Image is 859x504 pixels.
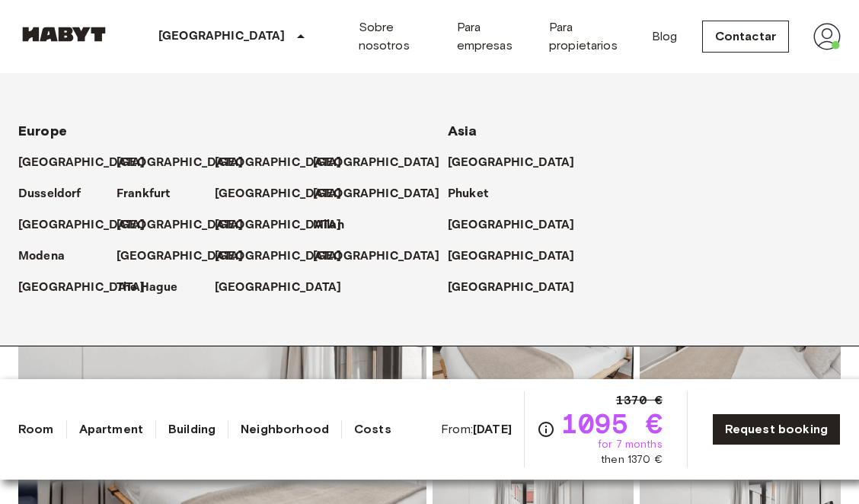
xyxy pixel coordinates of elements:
p: Frankfurt [117,185,170,203]
a: Room [18,420,54,439]
b: [DATE] [473,422,512,436]
img: avatar [813,23,841,50]
p: [GEOGRAPHIC_DATA] [313,247,440,266]
a: Para empresas [457,18,525,55]
p: Dusseldorf [18,185,81,203]
p: [GEOGRAPHIC_DATA] [448,247,575,266]
span: then 1370 € [601,452,663,467]
a: Blog [652,27,678,46]
a: Apartment [79,420,143,439]
a: Contactar [702,21,789,53]
a: Sobre nosotros [359,18,433,55]
a: [GEOGRAPHIC_DATA] [313,185,455,203]
a: [GEOGRAPHIC_DATA] [448,247,590,266]
span: for 7 months [598,437,663,452]
p: Milan [313,216,344,234]
a: Frankfurt [117,185,185,203]
a: [GEOGRAPHIC_DATA] [448,154,590,172]
a: [GEOGRAPHIC_DATA] [448,216,590,234]
p: [GEOGRAPHIC_DATA] [18,216,145,234]
p: [GEOGRAPHIC_DATA] [448,216,575,234]
p: [GEOGRAPHIC_DATA] [18,154,145,172]
p: [GEOGRAPHIC_DATA] [215,185,342,203]
p: The Hague [117,279,177,297]
a: [GEOGRAPHIC_DATA] [18,216,161,234]
span: Asia [448,123,477,139]
a: [GEOGRAPHIC_DATA] [117,154,259,172]
a: Request booking [712,413,841,445]
p: [GEOGRAPHIC_DATA] [313,185,440,203]
a: Phuket [448,185,503,203]
a: [GEOGRAPHIC_DATA] [313,247,455,266]
a: [GEOGRAPHIC_DATA] [117,216,259,234]
p: [GEOGRAPHIC_DATA] [313,154,440,172]
a: The Hague [117,279,193,297]
svg: Check cost overview for full price breakdown. Please note that discounts apply to new joiners onl... [537,420,555,439]
a: [GEOGRAPHIC_DATA] [18,154,161,172]
p: [GEOGRAPHIC_DATA] [117,247,244,266]
a: [GEOGRAPHIC_DATA] [313,154,455,172]
a: [GEOGRAPHIC_DATA] [215,185,357,203]
p: [GEOGRAPHIC_DATA] [215,247,342,266]
p: [GEOGRAPHIC_DATA] [448,154,575,172]
a: [GEOGRAPHIC_DATA] [448,279,590,297]
a: [GEOGRAPHIC_DATA] [18,279,161,297]
a: Costs [354,420,391,439]
p: Modena [18,247,65,266]
p: [GEOGRAPHIC_DATA] [18,279,145,297]
p: Phuket [448,185,488,203]
span: Europe [18,123,67,139]
a: Building [168,420,216,439]
p: [GEOGRAPHIC_DATA] [215,154,342,172]
p: [GEOGRAPHIC_DATA] [215,279,342,297]
a: [GEOGRAPHIC_DATA] [215,279,357,297]
a: [GEOGRAPHIC_DATA] [215,216,357,234]
span: 1370 € [616,391,663,410]
a: Modena [18,247,80,266]
img: Habyt [18,27,110,42]
p: [GEOGRAPHIC_DATA] [117,154,244,172]
p: [GEOGRAPHIC_DATA] [117,216,244,234]
p: [GEOGRAPHIC_DATA] [215,216,342,234]
a: Para propietarios [549,18,627,55]
a: Neighborhood [241,420,329,439]
a: [GEOGRAPHIC_DATA] [117,247,259,266]
a: Dusseldorf [18,185,97,203]
span: 1095 € [561,410,663,437]
a: [GEOGRAPHIC_DATA] [215,247,357,266]
a: Milan [313,216,359,234]
a: [GEOGRAPHIC_DATA] [215,154,357,172]
p: [GEOGRAPHIC_DATA] [158,27,286,46]
p: [GEOGRAPHIC_DATA] [448,279,575,297]
span: From: [441,421,512,438]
